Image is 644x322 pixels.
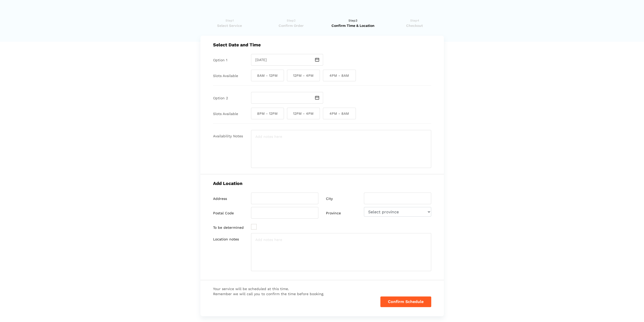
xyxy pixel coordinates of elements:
[213,237,239,241] label: Location notes
[262,18,320,28] a: Step2
[213,197,227,201] label: Address
[323,108,356,119] span: 4PM - 8AM
[262,23,320,28] span: Confirm Order
[213,58,227,62] label: Option 1
[324,18,382,28] a: Step3
[213,112,238,116] label: Slots Available
[385,18,444,28] a: Step4
[287,70,320,81] span: 12PM - 4PM
[213,134,243,138] label: Availability Notes
[326,211,341,215] label: Province
[323,70,356,81] span: 4PM - 8AM
[326,197,333,201] label: City
[213,211,234,215] label: Postal Code
[385,23,444,28] span: Checkout
[380,296,431,307] button: Confirm Schedule
[251,108,284,119] span: 8PM - 12PM
[213,42,431,47] h5: Select Date and Time
[251,70,284,81] span: 8AM - 12PM
[213,181,431,186] h5: Add Location
[213,96,228,100] label: Option 2
[324,23,382,28] span: Confirm Time & Location
[213,286,324,297] span: Your service will be scheduled at this time. Remember we will call you to confirm the time before...
[213,225,244,230] label: To be determined
[200,18,259,28] a: Step1
[200,23,259,28] span: Select Service
[287,108,320,119] span: 12PM - 4PM
[213,74,238,78] label: Slots Available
